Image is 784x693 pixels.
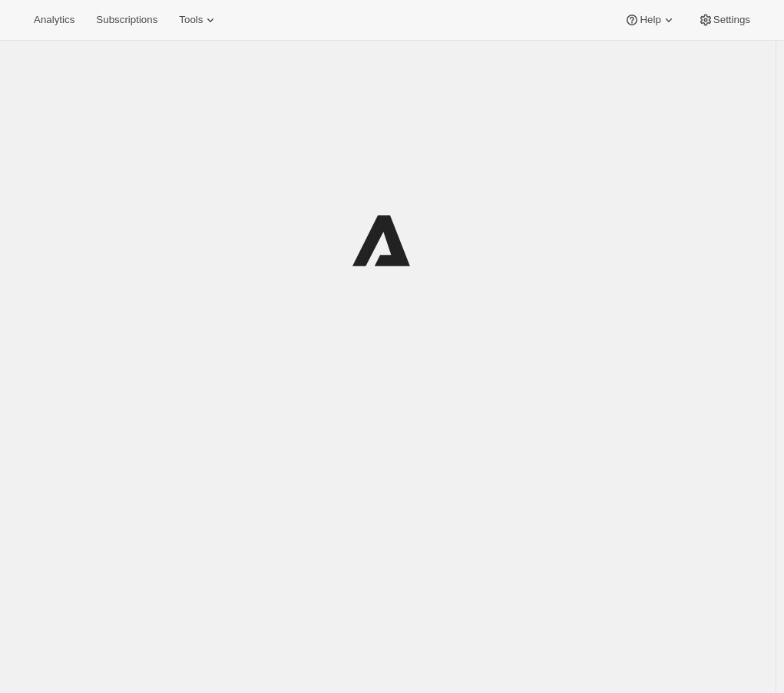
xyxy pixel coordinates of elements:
[170,9,227,31] button: Tools
[640,14,660,26] span: Help
[34,14,74,26] span: Analytics
[615,9,685,31] button: Help
[87,9,167,31] button: Subscriptions
[713,14,750,26] span: Settings
[96,14,157,26] span: Subscriptions
[179,14,203,26] span: Tools
[25,9,84,31] button: Analytics
[689,9,759,31] button: Settings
